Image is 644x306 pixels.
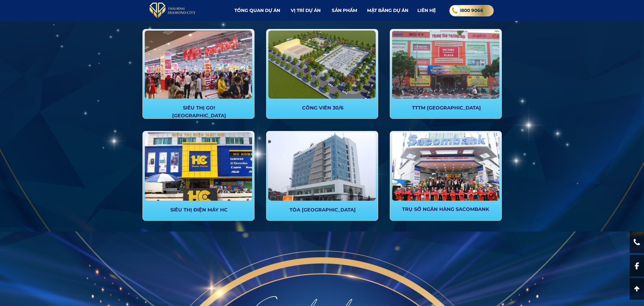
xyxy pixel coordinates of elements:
h3: TÒA [GEOGRAPHIC_DATA] [283,206,363,214]
h3: TTTM [GEOGRAPHIC_DATA] [406,104,487,112]
h3: vị trí dự án [291,7,323,14]
h3: liên hệ [417,7,443,14]
h3: TRỤ SỞ NGÂN HÀNG SACOMBANK [394,205,497,213]
h3: CÔNG VIÊN 30/6 [283,104,363,112]
h3: Tổng quan dự án [234,7,284,14]
h3: MẶT BẰNG DỰ ÁN [367,7,414,14]
a: 1800 9066 [448,4,494,16]
h3: SIÊU THỊ ĐIỆN MÁY HC [159,206,239,214]
h3: SIÊU THỊ GO! [GEOGRAPHIC_DATA] [159,104,239,119]
h3: sản phẩm [332,7,364,14]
